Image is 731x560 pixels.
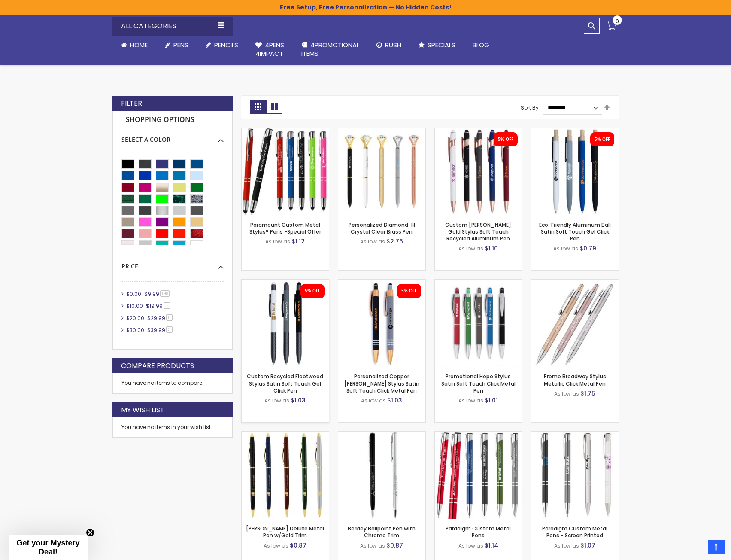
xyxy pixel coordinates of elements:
[368,36,410,55] a: Rush
[9,535,88,560] div: Get your Mystery Deal!Close teaser
[435,279,522,286] a: Promotional Hope Stylus Satin Soft Touch Click Metal Pen
[112,36,156,55] a: Home
[121,99,142,108] strong: Filter
[544,373,606,387] a: Promo Broadway Stylus Metallic Click Metal Pen
[146,302,163,310] span: $19.99
[112,17,233,36] div: All Categories
[86,528,94,537] button: Close teaser
[264,397,289,404] span: As low as
[124,314,176,322] a: $20.00-$29.996
[458,542,483,549] span: As low as
[531,128,619,135] a: Eco-Friendly Aluminum Bali Satin Soft Touch Gel Click Pen
[147,314,165,322] span: $29.99
[616,17,619,25] span: 0
[458,245,483,252] span: As low as
[595,137,610,143] div: 5% OFF
[121,256,224,271] div: Price
[265,238,290,245] span: As low as
[441,373,516,394] a: Promotional Hope Stylus Satin Soft Touch Click Metal Pen
[301,40,359,58] span: 4PROMOTIONAL ITEMS
[305,288,320,294] div: 5% OFF
[126,290,141,298] span: $0.00
[360,238,385,245] span: As low as
[166,326,173,333] span: 3
[250,100,266,114] strong: Grid
[164,302,170,309] span: 3
[554,542,579,549] span: As low as
[445,221,511,242] a: Custom [PERSON_NAME] Gold Stylus Soft Touch Recycled Aluminum Pen
[338,279,425,286] a: Personalized Copper Penny Stylus Satin Soft Touch Click Metal Pen
[531,280,619,367] img: Promo Broadway Stylus Metallic Click Metal Pen
[348,525,416,539] a: Berkley Ballpoint Pen with Chrome Trim
[385,40,401,49] span: Rush
[485,541,498,550] span: $1.14
[435,432,522,519] img: Paradigm Plus Custom Metal Pens
[473,40,489,49] span: Blog
[249,221,321,235] a: Paramount Custom Metal Stylus® Pens -Special Offer
[242,128,329,215] img: Paramount Custom Metal Stylus® Pens -Special Offer
[428,40,455,49] span: Specials
[435,431,522,438] a: Paradigm Plus Custom Metal Pens
[242,432,329,519] img: Cooper Deluxe Metal Pen w/Gold Trim
[121,361,194,371] strong: Compare Products
[580,389,595,398] span: $1.75
[242,431,329,438] a: Cooper Deluxe Metal Pen w/Gold Trim
[246,525,324,539] a: [PERSON_NAME] Deluxe Metal Pen w/Gold Trim
[708,540,725,554] a: Top
[126,326,144,334] span: $30.00
[539,221,611,242] a: Eco-Friendly Aluminum Bali Satin Soft Touch Gel Click Pen
[338,432,425,519] img: Berkley Ballpoint Pen with Chrome Trim
[121,424,224,431] div: You have no items in your wish list.
[435,128,522,215] img: Custom Lexi Rose Gold Stylus Soft Touch Recycled Aluminum Pen
[485,244,498,253] span: $1.10
[173,40,188,49] span: Pens
[290,541,306,550] span: $0.87
[197,36,247,55] a: Pencils
[124,290,173,298] a: $0.00-$9.99198
[435,128,522,135] a: Custom Lexi Rose Gold Stylus Soft Touch Recycled Aluminum Pen
[124,326,176,334] a: $30.00-$39.993
[126,302,143,310] span: $10.00
[242,128,329,135] a: Paramount Custom Metal Stylus® Pens -Special Offer
[242,280,329,367] img: Custom Recycled Fleetwood Stylus Satin Soft Touch Gel Click Pen
[166,314,173,321] span: 6
[144,290,159,298] span: $9.99
[446,525,511,539] a: Paradigm Custom Metal Pens
[554,390,579,397] span: As low as
[410,36,464,55] a: Specials
[121,129,224,144] div: Select A Color
[147,326,165,334] span: $39.99
[531,279,619,286] a: Promo Broadway Stylus Metallic Click Metal Pen
[214,40,238,49] span: Pencils
[121,111,224,129] strong: Shopping Options
[386,237,403,246] span: $2.76
[387,396,402,405] span: $1.03
[156,36,197,55] a: Pens
[130,40,148,49] span: Home
[291,237,305,246] span: $1.12
[112,373,233,393] div: You have no items to compare.
[126,314,144,322] span: $20.00
[498,137,513,143] div: 5% OFF
[458,397,483,404] span: As low as
[338,128,425,135] a: Personalized Diamond-III Crystal Clear Brass Pen
[531,431,619,438] a: Paradigm Custom Metal Pens - Screen Printed
[293,36,368,64] a: 4PROMOTIONALITEMS
[435,280,522,367] img: Promotional Hope Stylus Satin Soft Touch Click Metal Pen
[247,373,323,394] a: Custom Recycled Fleetwood Stylus Satin Soft Touch Gel Click Pen
[291,396,306,405] span: $1.03
[160,290,170,297] span: 198
[553,245,578,252] span: As low as
[521,103,539,111] label: Sort By
[247,36,293,64] a: 4Pens4impact
[531,128,619,215] img: Eco-Friendly Aluminum Bali Satin Soft Touch Gel Click Pen
[338,128,425,215] img: Personalized Diamond-III Crystal Clear Brass Pen
[124,302,173,310] a: $10.00-$19.993
[542,525,607,539] a: Paradigm Custom Metal Pens - Screen Printed
[264,542,288,549] span: As low as
[16,539,79,556] span: Get your Mystery Deal!
[242,279,329,286] a: Custom Recycled Fleetwood Stylus Satin Soft Touch Gel Click Pen
[349,221,415,235] a: Personalized Diamond-III Crystal Clear Brass Pen
[255,40,284,58] span: 4Pens 4impact
[344,373,419,394] a: Personalized Copper [PERSON_NAME] Stylus Satin Soft Touch Click Metal Pen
